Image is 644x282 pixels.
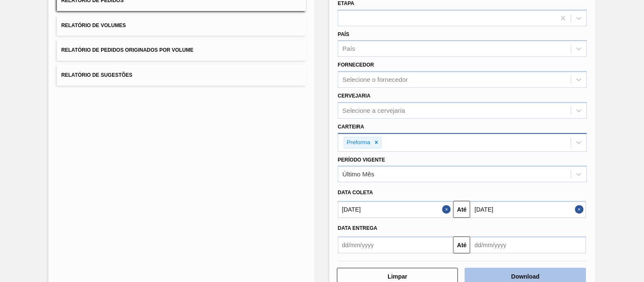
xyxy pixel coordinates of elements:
[338,157,385,163] label: Período Vigente
[57,65,306,86] button: Relatório de Sugestões
[338,124,364,130] label: Carteira
[61,72,132,78] span: Relatório de Sugestões
[338,225,377,231] span: Data entrega
[575,201,586,218] button: Close
[61,47,194,53] span: Relatório de Pedidos Originados por Volume
[343,45,355,53] div: País
[470,237,586,254] input: dd/mm/yyyy
[57,15,306,36] button: Relatório de Volumes
[61,22,126,28] span: Relatório de Volumes
[338,31,349,37] label: País
[470,201,586,218] input: dd/mm/yyyy
[338,201,453,218] input: dd/mm/yyyy
[344,137,372,148] div: Preforma
[343,171,374,178] div: Último Mês
[442,201,453,218] button: Close
[453,237,470,254] button: Até
[57,40,306,61] button: Relatório de Pedidos Originados por Volume
[453,201,470,218] button: Até
[338,93,371,99] label: Cervejaria
[338,62,374,68] label: Fornecedor
[343,76,408,84] div: Selecione o fornecedor
[338,190,373,195] span: Data coleta
[338,0,354,6] label: Etapa
[338,237,453,254] input: dd/mm/yyyy
[343,107,405,114] div: Selecione a cervejaria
